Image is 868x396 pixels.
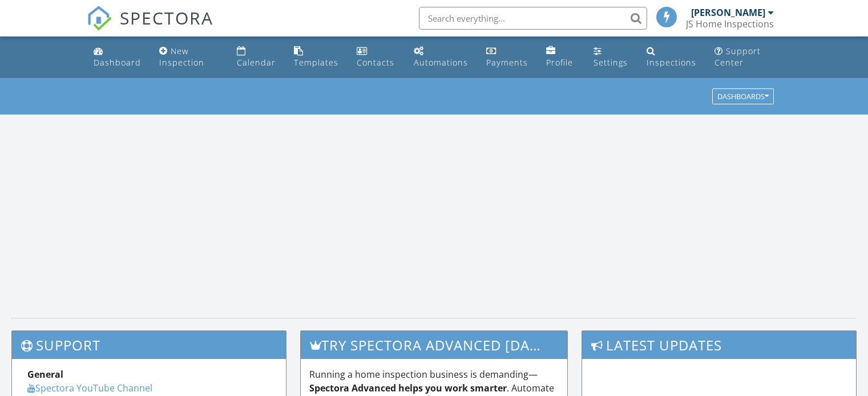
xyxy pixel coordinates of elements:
div: Dashboard [94,57,141,68]
div: Templates [294,57,338,68]
input: Search everything... [419,7,647,30]
span: SPECTORA [120,6,213,30]
div: Automations [414,57,468,68]
a: Contacts [352,41,400,74]
div: JS Home Inspections [686,18,774,30]
a: Calendar [232,41,280,74]
a: SPECTORA [87,15,213,39]
a: Payments [482,41,532,74]
button: Dashboards [712,89,774,105]
strong: Spectora Advanced helps you work smarter [309,382,507,394]
a: Dashboard [89,41,146,74]
h3: Try spectora advanced [DATE] [301,331,568,359]
a: Settings [589,41,632,74]
div: Settings [594,57,628,68]
div: Calendar [237,57,276,68]
a: Automations (Basic) [409,41,473,74]
div: Contacts [357,57,394,68]
div: [PERSON_NAME] [691,7,765,18]
div: Inspections [647,57,696,68]
a: Inspections [642,41,701,74]
div: New Inspection [159,46,204,68]
h3: Latest Updates [582,331,856,359]
a: New Inspection [155,41,223,74]
a: Company Profile [542,41,580,74]
a: Support Center [710,41,779,74]
div: Dashboards [717,93,769,101]
div: Profile [546,57,573,68]
div: Payments [486,57,528,68]
h3: Support [12,331,286,359]
a: Templates [289,41,343,74]
a: Spectora YouTube Channel [27,382,152,394]
strong: General [27,368,63,381]
img: The Best Home Inspection Software - Spectora [87,6,112,31]
div: Support Center [714,46,761,68]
